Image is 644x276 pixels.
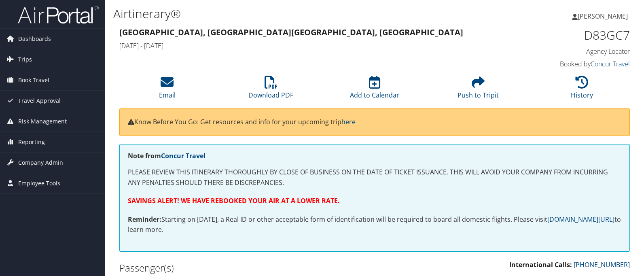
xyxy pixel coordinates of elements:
span: Reporting [18,132,45,152]
a: Download PDF [248,80,293,100]
a: here [341,117,356,126]
h2: Passenger(s) [119,261,369,275]
span: Risk Management [18,111,67,132]
strong: Reminder: [128,215,161,224]
p: Know Before You Go: Get resources and info for your upcoming trip [128,117,621,127]
a: Concur Travel [591,59,630,68]
a: Concur Travel [161,151,205,160]
span: Book Travel [18,70,49,90]
h1: Airtinerary® [113,5,462,22]
span: Trips [18,49,32,70]
p: PLEASE REVIEW THIS ITINERARY THOROUGHLY BY CLOSE OF BUSINESS ON THE DATE OF TICKET ISSUANCE. THIS... [128,167,621,188]
strong: Note from [128,151,205,160]
span: Dashboards [18,29,51,49]
a: History [571,80,593,100]
a: Email [159,80,176,100]
a: [PERSON_NAME] [572,4,636,28]
h4: [DATE] - [DATE] [119,41,499,50]
a: Add to Calendar [350,80,399,100]
a: Push to Tripit [458,80,499,100]
h1: D83GC7 [511,27,630,44]
span: Company Admin [18,153,63,173]
span: Employee Tools [18,173,60,193]
h4: Agency Locator [511,47,630,56]
span: [PERSON_NAME] [578,12,628,21]
h4: Booked by [511,59,630,68]
span: Travel Approval [18,91,61,111]
strong: International Calls: [509,260,572,269]
strong: SAVINGS ALERT! WE HAVE REBOOKED YOUR AIR AT A LOWER RATE. [128,196,340,205]
p: Starting on [DATE], a Real ID or other acceptable form of identification will be required to boar... [128,214,621,235]
strong: [GEOGRAPHIC_DATA], [GEOGRAPHIC_DATA] [GEOGRAPHIC_DATA], [GEOGRAPHIC_DATA] [119,27,463,38]
a: [PHONE_NUMBER] [574,260,630,269]
img: airportal-logo.png [18,5,99,24]
a: [DOMAIN_NAME][URL] [547,215,614,224]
